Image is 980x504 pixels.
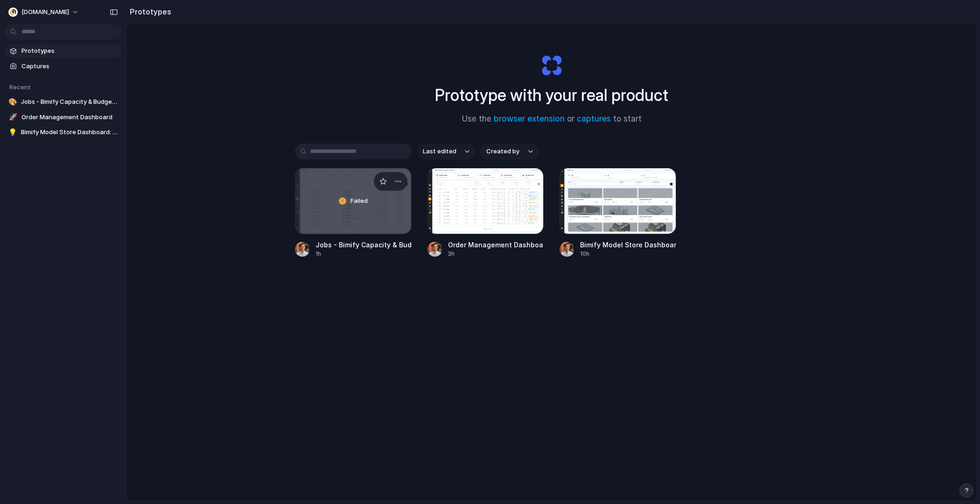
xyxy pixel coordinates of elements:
button: Created by [481,144,539,159]
span: Created by [486,147,519,156]
div: Bimify Model Store Dashboard: Transparent Overlay Layout [580,240,676,250]
span: Failed [350,196,368,206]
span: [DOMAIN_NAME] [21,7,69,17]
span: Last edited [423,147,456,156]
span: Bimify Model Store Dashboard: Transparent Overlay Layout [21,128,118,137]
div: 🚀 [8,113,18,122]
div: 🎨 [8,97,17,107]
a: Order Management DashboardOrder Management Dashboard3h [427,168,544,258]
div: 10h [580,250,676,258]
span: Use the or to start [462,113,642,125]
a: captures [577,114,611,123]
button: Last edited [417,144,475,159]
div: 3h [448,250,544,258]
div: Order Management Dashboard [448,240,544,250]
span: Captures [21,62,118,71]
div: Jobs - Bimify Capacity & Budget Stats [315,240,412,250]
a: 🎨Jobs - Bimify Capacity & Budget Stats [5,95,121,109]
div: 1h [315,250,412,258]
a: 🚀Order Management Dashboard [5,110,121,124]
button: [DOMAIN_NAME] [5,5,84,20]
a: Captures [5,59,121,73]
div: 💡 [8,128,17,137]
span: Recent [9,83,31,91]
a: Jobs - Bimify Capacity & Budget StatsFailedJobs - Bimify Capacity & Budget Stats1h [295,168,412,258]
a: 💡Bimify Model Store Dashboard: Transparent Overlay Layout [5,125,121,139]
a: Prototypes [5,44,121,58]
h1: Prototype with your real product [435,83,668,108]
a: browser extension [494,114,565,123]
h2: Prototypes [126,6,171,17]
span: Prototypes [21,46,118,56]
a: Bimify Model Store Dashboard: Transparent Overlay LayoutBimify Model Store Dashboard: Transparent... [560,168,676,258]
span: Order Management Dashboard [21,113,118,122]
span: Jobs - Bimify Capacity & Budget Stats [21,97,118,107]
